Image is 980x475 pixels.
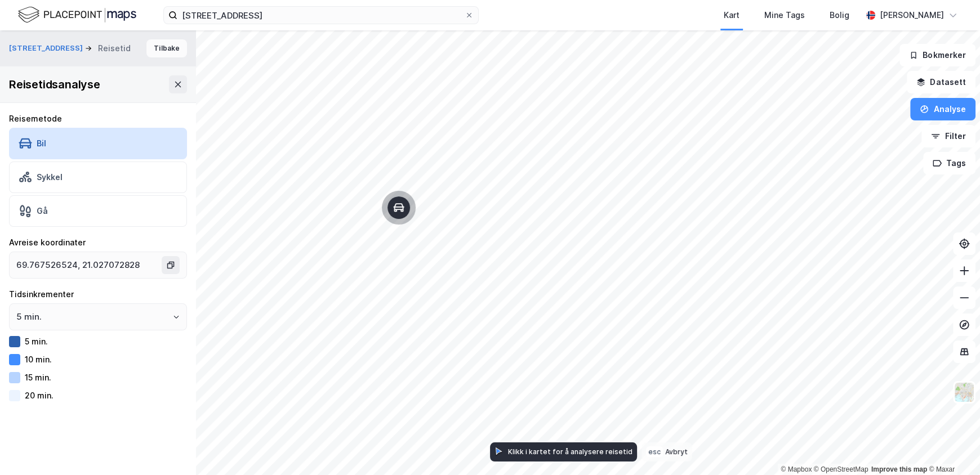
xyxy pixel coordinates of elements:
div: Gå [37,206,48,216]
button: Bokmerker [899,44,975,66]
div: Tidsinkrementer [9,288,187,301]
a: OpenStreetMap [814,465,868,473]
a: Mapbox [781,465,812,473]
button: Analyse [910,98,975,120]
div: 5 min. [25,337,48,346]
img: logo.f888ab2527a4732fd821a326f86c7f29.svg [18,5,136,25]
div: Map marker [387,196,410,219]
div: Bolig [830,8,849,22]
div: [PERSON_NAME] [880,8,944,22]
input: Søk på adresse, matrikkel, gårdeiere, leietakere eller personer [177,7,465,24]
div: 20 min. [25,391,54,400]
button: Tilbake [146,39,187,57]
div: Kart [724,8,740,22]
div: 10 min. [25,355,52,364]
div: Avbryt [665,447,688,456]
div: Kontrollprogram for chat [924,421,980,475]
div: Reisetidsanalyse [9,75,100,93]
input: ClearOpen [10,304,186,330]
div: esc [646,446,663,457]
button: Datasett [907,71,975,93]
div: Reisemetode [9,112,187,126]
div: 15 min. [25,373,51,382]
div: Bil [37,138,46,148]
div: Sykkel [37,172,63,182]
div: Reisetid [98,42,131,55]
button: [STREET_ADDRESS] [9,43,85,54]
input: Klikk i kartet for å velge avreisested [10,252,164,278]
div: Mine Tags [764,8,805,22]
iframe: Chat Widget [924,421,980,475]
div: Klikk i kartet for å analysere reisetid [508,447,632,456]
button: Open [172,312,181,321]
button: Tags [923,152,975,174]
a: Improve this map [871,465,927,473]
img: Z [954,382,975,403]
button: Filter [921,125,975,147]
div: Avreise koordinater [9,236,187,249]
